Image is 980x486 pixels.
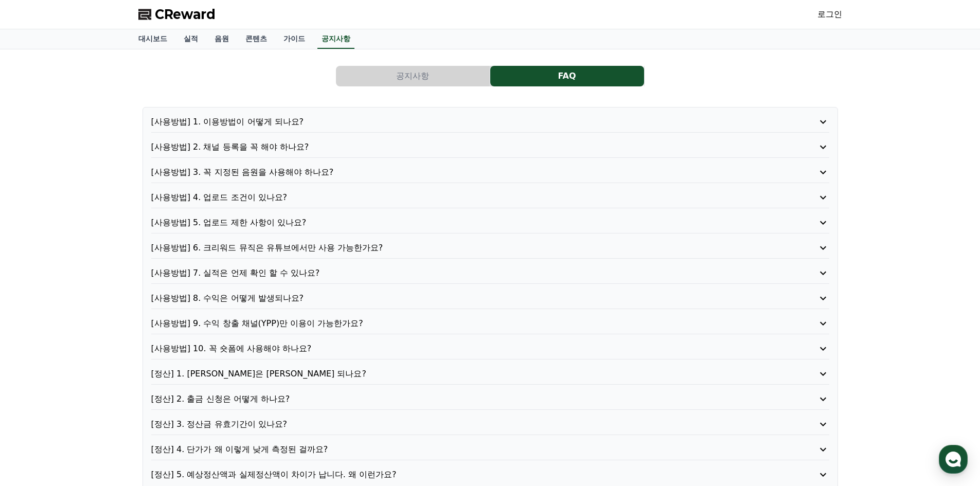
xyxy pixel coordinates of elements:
a: 공지사항 [336,66,490,86]
p: [사용방법] 2. 채널 등록을 꼭 해야 하나요? [151,141,775,153]
button: [사용방법] 1. 이용방법이 어떻게 되나요? [151,116,829,128]
button: [정산] 2. 출금 신청은 어떻게 하나요? [151,393,829,405]
button: [사용방법] 3. 꼭 지정된 음원을 사용해야 하나요? [151,166,829,178]
p: [사용방법] 8. 수익은 어떻게 발생되나요? [151,292,775,304]
button: [사용방법] 6. 크리워드 뮤직은 유튜브에서만 사용 가능한가요? [151,242,829,254]
span: 설정 [159,341,171,350]
a: 대시보드 [130,29,175,49]
button: [정산] 3. 정산금 유효기간이 있나요? [151,418,829,430]
p: [정산] 4. 단가가 왜 이렇게 낮게 측정된 걸까요? [151,443,775,456]
button: [사용방법] 9. 수익 창출 채널(YPP)만 이용이 가능한가요? [151,317,829,330]
a: 홈 [3,326,68,352]
a: 콘텐츠 [237,29,275,49]
button: [정산] 1. [PERSON_NAME]은 [PERSON_NAME] 되나요? [151,368,829,380]
span: 홈 [32,341,39,350]
button: [사용방법] 8. 수익은 어떻게 발생되나요? [151,292,829,304]
button: [사용방법] 4. 업로드 조건이 있나요? [151,191,829,204]
p: [사용방법] 1. 이용방법이 어떻게 되나요? [151,116,775,128]
button: [정산] 5. 예상정산액과 실제정산액이 차이가 납니다. 왜 이런가요? [151,469,829,481]
span: CReward [155,6,216,23]
button: FAQ [490,66,644,86]
p: [사용방법] 5. 업로드 제한 사항이 있나요? [151,217,775,229]
button: [사용방법] 2. 채널 등록을 꼭 해야 하나요? [151,141,829,153]
p: [정산] 2. 출금 신청은 어떻게 하나요? [151,393,775,405]
a: 공지사항 [317,29,354,49]
p: [정산] 1. [PERSON_NAME]은 [PERSON_NAME] 되나요? [151,368,775,380]
a: 설정 [133,326,198,352]
p: [정산] 5. 예상정산액과 실제정산액이 차이가 납니다. 왜 이런가요? [151,469,775,481]
button: [사용방법] 7. 실적은 언제 확인 할 수 있나요? [151,267,829,279]
a: 실적 [175,29,206,49]
button: 공지사항 [336,66,490,86]
a: 로그인 [817,8,842,21]
button: [사용방법] 5. 업로드 제한 사항이 있나요? [151,217,829,229]
p: [사용방법] 7. 실적은 언제 확인 할 수 있나요? [151,267,775,279]
p: [사용방법] 10. 꼭 숏폼에 사용해야 하나요? [151,343,775,355]
p: [사용방법] 9. 수익 창출 채널(YPP)만 이용이 가능한가요? [151,317,775,330]
p: [정산] 3. 정산금 유효기간이 있나요? [151,418,775,430]
button: [정산] 4. 단가가 왜 이렇게 낮게 측정된 걸까요? [151,443,829,456]
p: [사용방법] 6. 크리워드 뮤직은 유튜브에서만 사용 가능한가요? [151,242,775,254]
a: CReward [138,6,216,23]
p: [사용방법] 3. 꼭 지정된 음원을 사용해야 하나요? [151,166,775,178]
span: 대화 [94,342,106,350]
a: FAQ [490,66,645,86]
a: 음원 [206,29,237,49]
a: 대화 [68,326,133,352]
a: 가이드 [275,29,313,49]
button: [사용방법] 10. 꼭 숏폼에 사용해야 하나요? [151,343,829,355]
p: [사용방법] 4. 업로드 조건이 있나요? [151,191,775,204]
